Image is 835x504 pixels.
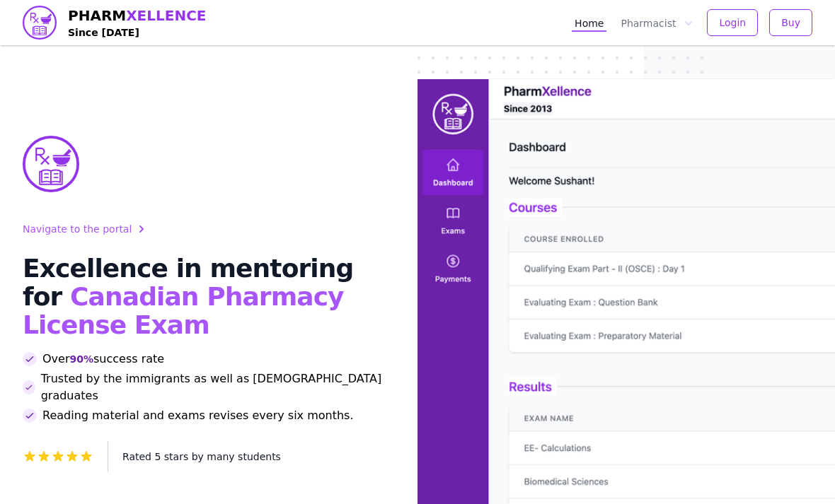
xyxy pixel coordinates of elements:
[126,7,206,24] span: XELLENCE
[781,16,800,30] span: Buy
[68,6,207,25] span: PHARM
[68,25,207,40] h4: Since [DATE]
[719,16,746,30] span: Login
[23,222,132,236] span: Navigate to the portal
[23,282,344,339] span: Canadian Pharmacy License Exam
[572,13,606,32] a: Home
[23,6,57,40] img: PharmXellence logo
[42,407,354,424] span: Reading material and exams revises every six months.
[618,13,696,32] button: Pharmacist
[69,352,93,366] span: 90%
[707,9,758,36] button: Login
[23,136,79,192] img: PharmXellence Logo
[42,351,164,368] span: Over success rate
[41,370,384,404] span: Trusted by the immigrants as well as [DEMOGRAPHIC_DATA] graduates
[769,9,812,36] button: Buy
[122,451,281,462] span: Rated 5 stars by many students
[23,254,353,311] span: Excellence in mentoring for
